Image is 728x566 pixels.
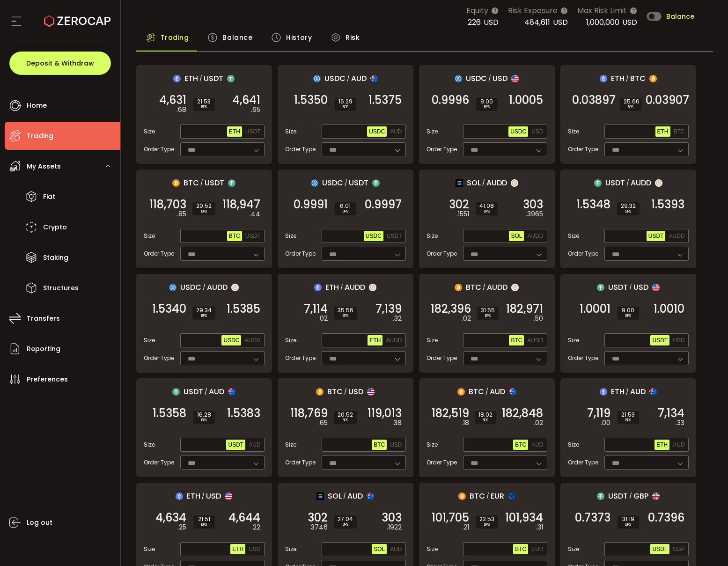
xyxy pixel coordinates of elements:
[369,337,381,344] span: ETH
[245,233,261,239] span: USDT
[176,105,186,115] em: .68
[485,388,488,396] em: /
[568,336,579,345] span: Size
[455,75,462,82] img: usdc_portfolio.svg
[493,73,507,84] span: USD
[526,209,543,219] em: .3965
[480,104,494,110] i: BPS
[534,418,543,428] em: .02
[226,440,245,450] button: USDT
[597,492,604,500] img: usdt_portfolio.svg
[652,337,668,344] span: USDT
[304,304,328,314] span: 7,114
[617,465,728,566] iframe: Chat Widget
[629,283,632,292] em: /
[184,177,199,189] span: BTC
[324,73,346,84] span: USDC
[553,17,568,28] span: USD
[367,388,375,396] img: usd_portfolio.svg
[509,231,524,241] button: SOL
[338,418,353,423] i: BPS
[285,250,316,258] span: Order Type
[667,231,686,241] button: AUDD
[478,418,493,423] i: BPS
[671,335,686,345] button: USD
[483,283,485,292] em: /
[285,354,316,362] span: Order Type
[325,281,339,293] span: ETH
[392,418,402,428] em: .38
[449,200,469,209] span: 302
[466,281,481,293] span: BTC
[431,304,471,314] span: 182,396
[348,386,363,397] span: USD
[479,203,494,209] span: 41.08
[152,304,186,314] span: 1.5340
[338,412,353,418] span: 20.52
[427,232,438,240] span: Size
[568,441,579,449] span: Size
[649,75,657,82] img: btc_portfolio.svg
[222,28,252,47] span: Balance
[149,200,186,209] span: 118,703
[508,126,528,137] button: USDC
[232,96,260,105] span: 4,641
[144,127,155,136] span: Size
[197,104,211,110] i: BPS
[338,104,353,110] i: BPS
[621,313,635,319] i: BPS
[651,200,684,209] span: 1.5393
[161,28,189,47] span: Trading
[646,96,689,105] span: 0.03907
[369,128,385,135] span: USDC
[27,99,47,112] span: Home
[432,409,469,418] span: 182,519
[250,209,260,219] em: .44
[488,74,491,83] em: /
[650,335,669,345] button: USDT
[26,60,94,66] span: Deposit & Withdraw
[243,126,263,137] button: USDT
[462,314,471,323] em: .02
[285,441,296,449] span: Size
[621,412,635,418] span: 21.53
[313,75,321,82] img: usdc_portfolio.svg
[243,335,262,345] button: AUDD
[388,440,404,450] button: USD
[633,281,648,293] span: USD
[374,546,385,552] span: SOL
[479,209,494,214] i: BPS
[481,313,495,319] i: BPS
[285,145,316,154] span: Order Type
[345,179,347,187] em: /
[9,51,111,75] button: Deposit & Withdraw
[197,412,211,418] span: 16.28
[372,179,380,187] img: usdt_portfolio.svg
[169,284,176,291] img: usdc_portfolio.svg
[229,128,240,135] span: ETH
[222,200,260,209] span: 118,947
[314,284,322,291] img: eth_portfolio.svg
[456,179,463,187] img: sol_portfolio.png
[655,126,670,137] button: ETH
[427,250,457,258] span: Order Type
[676,418,684,428] em: .33
[577,5,627,16] span: Max Risk Limit
[346,28,360,47] span: Risk
[221,335,241,345] button: USDC
[621,203,636,209] span: 29.32
[511,337,522,344] span: BTC
[196,313,212,319] i: BPS
[524,17,550,28] span: 484,611
[184,386,203,397] span: USDT
[205,388,207,396] em: /
[672,126,687,137] button: BTC
[523,200,543,209] span: 303
[649,388,657,396] img: aud_portfolio.svg
[180,281,201,293] span: USDC
[608,281,628,293] span: USDT
[511,284,519,291] img: zuPXiwguUFiBOIQyqLOiXsnnNitlx7q4LCwEbLHADjIpTka+Lip0HH8D0VTrd02z+wEAAAAASUVORK5CYII=
[626,179,629,187] em: /
[338,313,353,319] i: BPS
[247,440,262,450] button: AUD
